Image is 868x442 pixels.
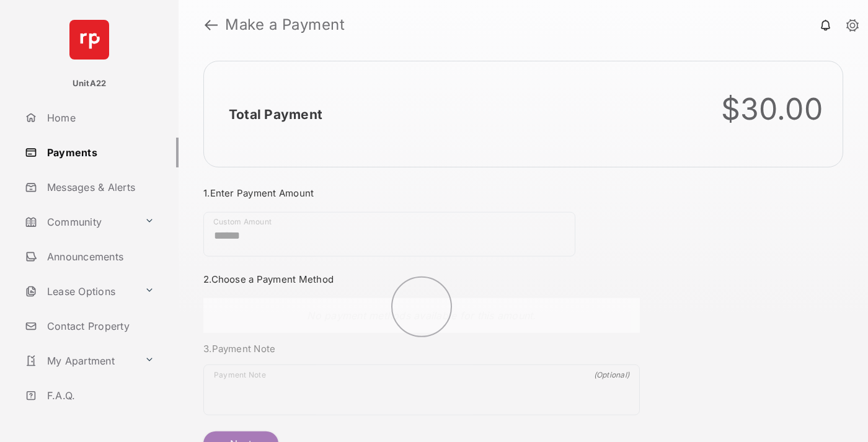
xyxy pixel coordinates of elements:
a: Payments [20,138,179,167]
a: Contact Property [20,311,179,341]
a: Announcements [20,242,179,272]
p: UnitA22 [73,77,107,90]
div: $30.00 [721,91,823,127]
a: F.A.Q. [20,381,179,410]
a: My Apartment [20,346,139,376]
strong: Make a Payment [225,17,345,32]
a: Community [20,207,139,237]
img: svg+xml;base64,PHN2ZyB4bWxucz0iaHR0cDovL3d3dy53My5vcmcvMjAwMC9zdmciIHdpZHRoPSI2NCIgaGVpZ2h0PSI2NC... [69,20,109,60]
h3: 1. Enter Payment Amount [203,187,640,199]
h2: Total Payment [229,107,322,122]
a: Home [20,103,179,133]
h3: 3. Payment Note [203,343,640,355]
h3: 2. Choose a Payment Method [203,273,640,285]
a: Lease Options [20,276,139,306]
a: Messages & Alerts [20,172,179,202]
